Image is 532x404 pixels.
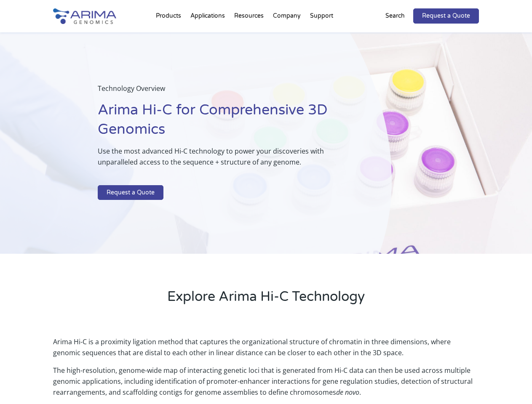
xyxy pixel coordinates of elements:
i: de novo [336,388,359,397]
a: Request a Quote [413,8,479,24]
a: Request a Quote [98,185,163,200]
h1: Arima Hi-C for Comprehensive 3D Genomics [98,101,349,146]
img: Arima-Genomics-logo [53,8,116,24]
p: Use the most advanced Hi-C technology to power your discoveries with unparalleled access to the s... [98,146,349,174]
p: Arima Hi-C is a proximity ligation method that captures the organizational structure of chromatin... [53,336,479,365]
h2: Explore Arima Hi-C Technology [53,287,479,313]
p: Search [385,11,405,21]
p: Technology Overview [98,83,349,101]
